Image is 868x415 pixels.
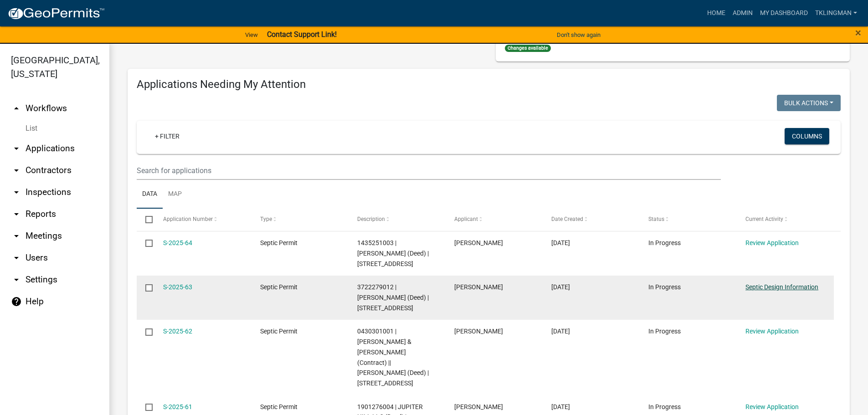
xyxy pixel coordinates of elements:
datatable-header-cell: Application Number [154,209,251,231]
a: View [241,27,262,42]
a: Review Application [745,328,799,335]
a: S-2025-61 [163,403,192,410]
span: Todd Larson [454,328,503,335]
span: 09/12/2025 [551,328,570,335]
datatable-header-cell: Description [349,209,446,231]
a: Home [704,5,729,22]
i: arrow_drop_down [11,274,22,285]
span: In Progress [648,403,681,410]
span: In Progress [648,328,681,335]
i: arrow_drop_down [11,165,22,176]
a: S-2025-64 [163,239,192,246]
span: 1435251003 | SYLVESTER JEFFREY W (Deed) | 20614 ELM RD [357,239,429,267]
span: Septic Permit [260,239,298,246]
span: Description [357,216,385,222]
strong: Contact Support Link! [267,30,337,39]
a: Admin [729,5,756,22]
a: Data [137,180,163,209]
span: In Progress [648,283,681,291]
span: 09/15/2025 [551,283,570,291]
h4: Applications Needing My Attention [137,78,841,91]
datatable-header-cell: Applicant [446,209,543,231]
span: Jeffrey Sylvester [454,239,503,246]
span: 09/16/2025 [551,239,570,246]
span: Andrew Thomas [454,403,503,410]
span: Current Activity [745,216,783,222]
datatable-header-cell: Date Created [543,209,640,231]
span: 3722279012 | BREITBACH MITCHELL (Deed) | 243 MAIN ST [357,283,429,312]
button: Don't show again [553,27,604,42]
datatable-header-cell: Current Activity [737,209,834,231]
span: Date Created [551,216,583,222]
span: Alan Vonderhaar [454,283,503,291]
i: arrow_drop_down [11,209,22,220]
span: Septic Permit [260,283,298,291]
i: help [11,296,22,307]
button: Bulk Actions [777,95,841,111]
span: Changes available [505,45,551,52]
a: Review Application [745,239,799,246]
i: arrow_drop_down [11,187,22,198]
span: In Progress [648,239,681,246]
a: + Filter [148,128,187,144]
a: S-2025-63 [163,283,192,291]
datatable-header-cell: Select [137,209,154,231]
datatable-header-cell: Type [251,209,348,231]
i: arrow_drop_down [11,143,22,154]
i: arrow_drop_down [11,252,22,263]
span: Septic Permit [260,328,298,335]
span: Status [648,216,664,222]
span: Application Number [163,216,213,222]
span: 09/10/2025 [551,403,570,410]
a: tklingman [812,5,861,22]
button: Columns [785,128,829,144]
a: Septic Design Information [745,283,818,291]
span: × [855,26,861,39]
datatable-header-cell: Status [640,209,737,231]
a: Review Application [745,403,799,410]
span: 0430301001 | LARSON TODD & KARA (Contract) || LARSON HARRY L LE (Deed) | 28113 HIGHWAY 18 [357,328,429,387]
span: Applicant [454,216,478,222]
i: arrow_drop_down [11,231,22,241]
a: My Dashboard [756,5,812,22]
input: Search for applications [137,161,721,180]
a: S-2025-62 [163,328,192,335]
i: arrow_drop_up [11,103,22,114]
a: Map [163,180,187,209]
button: Close [855,27,861,38]
span: Septic Permit [260,403,298,410]
span: Type [260,216,272,222]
